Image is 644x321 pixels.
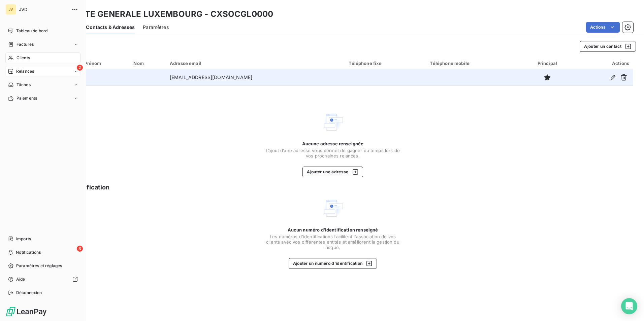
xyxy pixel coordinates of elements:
[16,276,25,282] span: Aide
[16,263,62,269] span: Paramètres et réglages
[322,111,344,133] img: Empty state
[16,28,47,34] span: Tableau de bord
[5,274,80,285] a: Aide
[302,167,363,177] button: Ajouter une adresse
[143,24,169,31] span: Paramètres
[170,61,341,66] div: Adresse email
[265,148,400,158] span: L’ajout d’une adresse vous permet de gagner du temps lors de vos prochaines relances.
[17,41,34,47] span: Factures
[17,82,31,88] span: Tâches
[524,61,571,66] div: Principal
[19,7,67,12] span: JVD
[59,8,273,20] h3: SOCIETE GENERALE LUXEMBOURG - CXSOCGL0000
[16,249,41,255] span: Notifications
[349,61,422,66] div: Téléphone fixe
[5,4,16,15] div: JV
[16,68,34,74] span: Relances
[86,24,135,31] span: Contacts & Adresses
[133,61,162,66] div: Nom
[289,258,377,269] button: Ajouter un numéro d’identification
[621,298,637,314] div: Open Intercom Messenger
[265,234,400,250] span: Les numéros d'identifications facilitent l'association de vos clients avec vos différentes entité...
[580,41,636,52] button: Ajouter un contact
[166,69,345,85] td: [EMAIL_ADDRESS][DOMAIN_NAME]
[288,227,378,233] span: Aucun numéro d’identification renseigné
[579,61,629,66] div: Actions
[5,306,47,317] img: Logo LeanPay
[17,55,30,61] span: Clients
[586,22,620,33] button: Actions
[16,290,42,296] span: Déconnexion
[17,95,37,101] span: Paiements
[430,61,516,66] div: Téléphone mobile
[16,236,31,242] span: Imports
[77,246,83,252] span: 3
[85,61,126,66] div: Prénom
[302,141,364,146] span: Aucune adresse renseignée
[77,65,83,71] span: 2
[322,198,344,219] img: Empty state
